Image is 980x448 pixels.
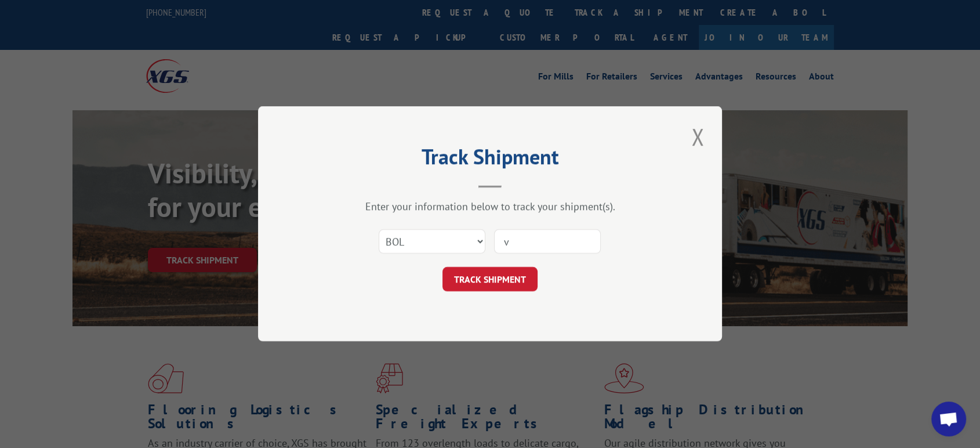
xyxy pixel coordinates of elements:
button: TRACK SHIPMENT [442,268,538,292]
button: Close modal [688,121,707,153]
div: Enter your information below to track your shipment(s). [316,200,664,214]
h2: Track Shipment [316,149,664,171]
input: Number(s) [494,230,601,254]
a: Open chat [931,402,966,436]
